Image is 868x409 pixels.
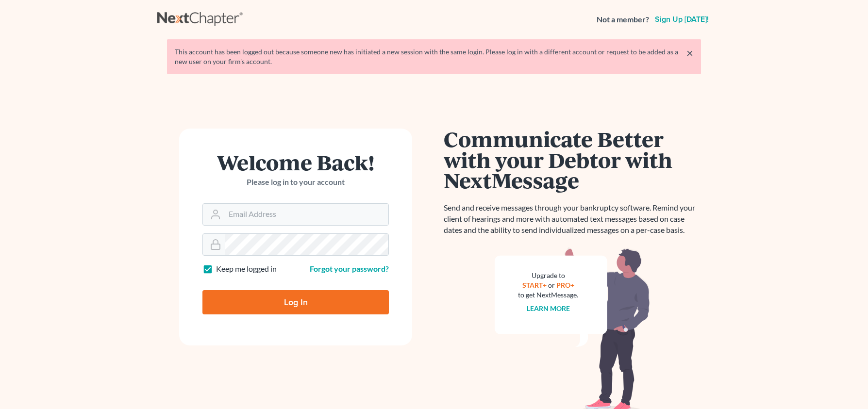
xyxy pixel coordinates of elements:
p: Send and receive messages through your bankruptcy software. Remind your client of hearings and mo... [444,202,701,236]
p: Please log in to your account [202,177,389,188]
a: Learn more [527,304,570,312]
div: to get NextMessage. [518,290,578,300]
strong: Not a member? [597,14,649,25]
label: Keep me logged in [216,263,277,275]
span: or [548,281,555,289]
a: PRO+ [556,281,574,289]
a: START+ [522,281,547,289]
a: Sign up [DATE]! [653,16,711,23]
a: Forgot your password? [310,264,389,273]
div: Upgrade to [518,271,578,280]
h1: Communicate Better with your Debtor with NextMessage [444,129,701,191]
div: This account has been logged out because someone new has initiated a new session with the same lo... [175,47,693,66]
input: Email Address [225,204,388,225]
h1: Welcome Back! [202,152,389,173]
a: × [686,47,693,59]
input: Log In [202,290,389,314]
